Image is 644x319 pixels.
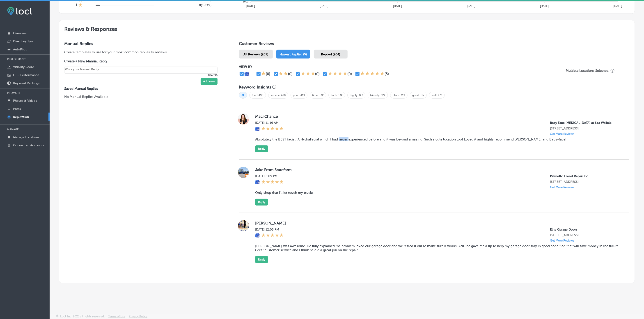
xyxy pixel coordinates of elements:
[315,72,320,76] div: (0)
[255,256,268,263] button: Reply
[239,85,271,90] h3: Keyword Insights
[328,71,347,77] div: 4 Stars
[60,315,105,318] p: Locl, Inc. 2025 all rights reserved.
[550,233,622,237] p: 5692 S Quemoy Ct
[239,92,247,99] span: All
[320,5,328,8] tspan: [DATE]
[261,233,284,238] div: 5 Stars
[78,3,83,8] div: 1 Star
[331,94,337,97] a: back
[64,94,225,99] p: No Manual Replies Available
[64,59,218,63] label: Create a New Manual Reply
[338,94,343,97] a: 332
[271,94,280,97] a: service
[64,67,218,74] textarea: Create your Quick Reply
[293,94,299,97] a: good
[350,94,357,97] a: highly
[321,52,340,56] span: Replied (204)
[255,221,622,225] label: [PERSON_NAME]
[393,5,402,8] tspan: [DATE]
[280,52,307,56] span: Haven't Replied (5)
[13,31,27,35] p: Overview
[252,94,257,97] a: food
[13,115,29,119] p: Reputation
[266,72,270,76] div: (0)
[319,94,324,97] a: 332
[550,121,622,125] p: Baby Face Skin Care at Spa Wailele
[13,81,39,85] p: Keyword Rankings
[255,121,284,125] label: [DATE] 11:16 AM
[550,186,574,189] p: Get More Reviews
[13,135,39,139] p: Manage Locations
[13,143,44,147] p: Connected Accounts
[385,72,389,76] div: (5)
[381,94,385,97] a: 322
[255,199,268,206] button: Reply
[279,71,288,77] div: 2 Stars
[614,5,622,8] tspan: [DATE]
[550,239,574,242] p: Get More Reviews
[288,72,293,76] div: (0)
[420,94,424,97] a: 317
[243,52,268,56] span: All Reviews (209)
[13,39,34,43] p: Directory Sync
[401,94,405,97] a: 319
[165,3,211,7] h5: 8 ( 3.83% )
[393,94,399,97] a: place
[261,180,284,185] div: 5 Stars
[438,94,442,97] a: 273
[7,7,32,15] img: fda3e92497d09a02dc62c9cd864e3231.png
[360,71,385,77] div: 5 Stars
[246,5,255,8] tspan: [DATE]
[239,41,629,48] h1: Customer Reviews
[255,228,284,231] label: [DATE] 12:05 PM
[13,99,37,103] p: Photos & Videos
[64,74,218,77] p: 0/4096
[255,174,284,178] label: [DATE] 6:09 PM
[550,127,622,130] p: 1895 Youngfield St.
[312,94,318,97] a: time
[347,72,352,76] div: (0)
[431,94,437,97] a: well
[550,228,622,231] p: Elite Garage Doors
[13,48,27,51] p: AutoPilot
[201,78,218,85] button: Add new
[259,94,264,97] a: 490
[300,94,305,97] a: 419
[255,137,622,141] blockquote: Absolutely the BEST facial! A HydraFacial which I had never experienced before and it was beyond ...
[13,107,21,111] p: Posts
[13,65,34,69] p: Visibility Score
[255,244,622,252] blockquote: [PERSON_NAME] was awesome. He fully explained the problem, fixed our garage door and we tested it...
[261,127,284,131] div: 5 Stars
[64,50,225,55] p: Create templates to use for your most common replies to reviews.
[281,94,286,97] a: 480
[412,94,419,97] a: great
[255,114,622,119] label: Maci Chance
[255,167,622,172] label: Jake From Statefarm
[550,180,622,184] p: 1228 Edgefield Rd
[64,41,225,46] h3: Manual Replies
[13,73,39,77] p: GBP Performance
[370,94,380,97] a: friendly
[243,0,248,3] tspan: 6000
[261,71,266,77] div: 1 Star
[76,3,77,8] h4: 1
[566,69,610,73] p: Multiple Locations Selected.
[64,87,225,91] label: Saved Manual Replies
[59,20,635,36] h2: Reviews & Responses
[358,94,363,97] a: 327
[255,191,622,195] blockquote: Only shop that I'll let touch my trucks.
[239,65,551,69] p: VIEW BY
[467,5,475,8] tspan: [DATE]
[550,174,622,178] p: Palmetto Diesel Repair Inc.
[540,5,549,8] tspan: [DATE]
[301,71,315,77] div: 3 Stars
[255,145,268,152] button: Reply
[550,132,574,136] p: Get More Reviews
